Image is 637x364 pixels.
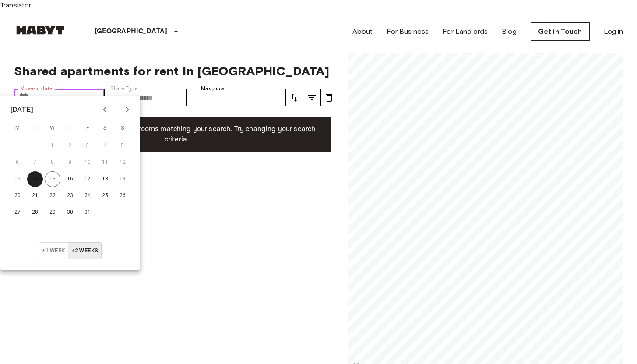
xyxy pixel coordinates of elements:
button: tune [320,89,338,106]
a: About [352,26,373,37]
button: 15 [45,171,60,187]
a: For Business [387,26,429,37]
a: Blog [502,26,517,37]
button: tune [285,89,303,106]
a: Log in [604,26,623,37]
label: Share Type [110,85,138,92]
span: Sunday [115,120,130,137]
p: Unfortunately there are no free rooms matching your search. Try changing your search criteria [28,124,324,145]
button: 21 [27,188,43,204]
span: Saturday [97,120,113,137]
button: 17 [80,171,95,187]
button: ±2 weeks [68,242,102,259]
button: 30 [62,205,78,220]
button: 20 [10,188,25,204]
button: 31 [80,205,95,220]
button: 18 [97,171,113,187]
div: [DATE] [11,104,33,115]
a: Get in Touch [531,22,590,41]
button: tune [303,89,320,106]
button: 26 [115,188,130,204]
button: 19 [115,171,130,187]
button: Next month [120,102,135,117]
span: Shared apartments for rent in [GEOGRAPHIC_DATA] [14,64,338,78]
span: Thursday [62,120,78,137]
button: 25 [97,188,113,204]
span: Tuesday [27,120,43,137]
button: 27 [10,205,25,220]
img: Habyt [14,26,67,35]
button: 28 [27,205,43,220]
span: Friday [80,120,95,137]
button: 23 [62,188,78,204]
button: 24 [80,188,95,204]
button: ±1 week [39,242,69,259]
a: For Landlords [443,26,488,37]
span: Monday [10,120,25,137]
button: 29 [45,205,60,220]
button: Previous month [97,102,112,117]
span: Wednesday [45,120,60,137]
button: 22 [45,188,60,204]
label: Move-in date [20,85,53,92]
label: Max price [201,85,225,92]
p: [GEOGRAPHIC_DATA] [95,26,168,37]
div: Move In Flexibility [39,242,102,259]
button: 16 [62,171,78,187]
